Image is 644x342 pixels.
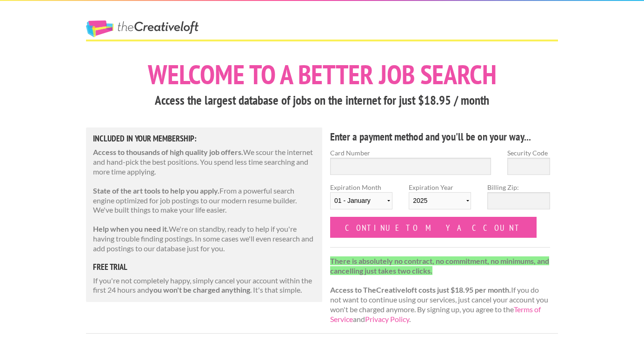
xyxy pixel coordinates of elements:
[93,224,169,233] strong: Help when you need it.
[330,305,541,323] a: Terms of Service
[93,224,315,253] p: We're on standby, ready to help if you're having trouble finding postings. In some cases we'll ev...
[409,192,471,209] select: Expiration Year
[330,285,511,294] strong: Access to TheCreativeloft costs just $18.95 per month.
[93,263,315,271] h5: free trial
[487,182,550,192] label: Billing Zip:
[93,186,315,215] p: From a powerful search engine optimized for job postings to our modern resume builder. We've buil...
[93,186,219,195] strong: State of the art tools to help you apply.
[86,20,199,37] a: The Creative Loft
[93,276,315,295] p: If you're not completely happy, simply cancel your account within the first 24 hours and . It's t...
[507,148,550,158] label: Security Code
[86,92,558,109] h3: Access the largest database of jobs on the internet for just $18.95 / month
[330,182,392,217] label: Expiration Month
[409,182,471,217] label: Expiration Year
[93,134,315,143] h5: Included in Your Membership:
[149,285,250,294] strong: you won't be charged anything
[330,256,550,324] p: If you do not want to continue using our services, just cancel your account you won't be charged ...
[330,148,491,158] label: Card Number
[93,148,315,176] p: We scour the internet and hand-pick the best positions. You spend less time searching and more ti...
[365,315,409,323] a: Privacy Policy
[330,192,392,209] select: Expiration Month
[330,217,537,238] input: Continue to my account
[93,148,243,156] strong: Access to thousands of high quality job offers.
[86,61,558,88] h1: Welcome to a better job search
[330,129,550,144] h4: Enter a payment method and you'll be on your way...
[330,256,549,275] strong: There is absolutely no contract, no commitment, no minimums, and cancelling just takes two clicks.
